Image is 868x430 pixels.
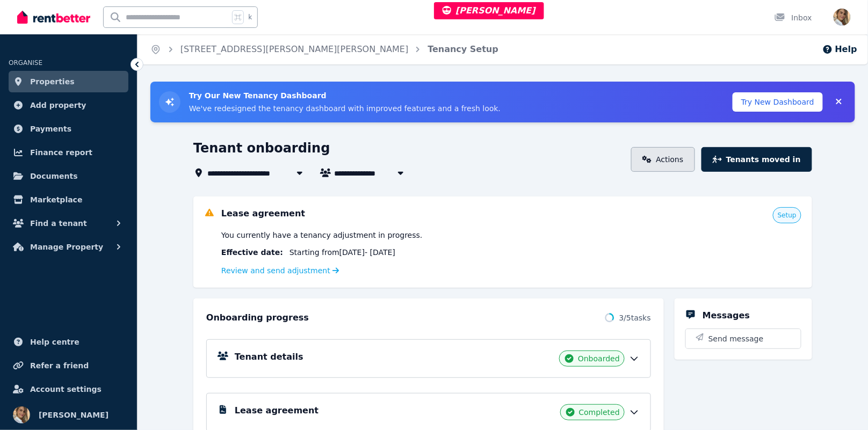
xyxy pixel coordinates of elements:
[290,247,395,258] span: Starting from [DATE] - [DATE]
[30,170,78,183] span: Documents
[30,359,89,372] span: Refer a friend
[708,333,764,344] span: Send message
[9,142,128,163] a: Finance report
[631,147,695,172] a: Actions
[579,407,620,418] span: Completed
[9,189,128,210] a: Marketplace
[428,43,498,56] span: Tenancy Setup
[180,44,408,54] a: [STREET_ADDRESS][PERSON_NAME][PERSON_NAME]
[221,247,283,258] span: Effective date :
[17,9,90,25] img: RentBetter
[9,355,128,376] a: Refer a friend
[30,122,71,135] span: Payments
[30,146,92,159] span: Finance report
[235,404,319,417] h5: Lease agreement
[703,309,750,322] h5: Messages
[221,230,423,240] span: You currently have a tenancy adjustment in progress.
[619,312,651,323] span: 3 / 5 tasks
[189,90,501,101] h3: Try Our New Tenancy Dashboard
[9,213,128,234] button: Find a tenant
[248,13,252,21] span: k
[30,383,102,396] span: Account settings
[9,165,128,187] a: Documents
[206,311,309,324] h2: Onboarding progress
[834,9,851,26] img: Jodie Cartmer
[221,207,305,220] h5: Lease agreement
[686,329,801,348] button: Send message
[9,71,128,92] a: Properties
[235,351,303,363] h5: Tenant details
[775,12,812,23] div: Inbox
[30,99,86,112] span: Add property
[9,59,42,67] span: ORGANISE
[138,34,511,64] nav: Breadcrumb
[221,266,339,275] a: Review and send adjustment
[9,331,128,353] a: Help centre
[193,140,330,157] h1: Tenant onboarding
[30,240,103,253] span: Manage Property
[9,118,128,140] a: Payments
[30,336,79,348] span: Help centre
[701,147,812,172] button: Tenants moved in
[30,193,82,206] span: Marketplace
[30,75,75,88] span: Properties
[13,406,30,424] img: Jodie Cartmer
[443,5,536,16] span: [PERSON_NAME]
[150,82,855,122] div: Try New Tenancy Dashboard
[30,217,87,230] span: Find a tenant
[9,236,128,258] button: Manage Property
[39,409,108,421] span: [PERSON_NAME]
[189,103,501,114] p: We've redesigned the tenancy dashboard with improved features and a fresh look.
[733,92,823,112] button: Try New Dashboard
[831,93,847,111] button: Collapse banner
[9,378,128,400] a: Account settings
[578,353,620,364] span: Onboarded
[9,94,128,116] a: Add property
[822,43,857,56] button: Help
[778,211,797,220] span: Setup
